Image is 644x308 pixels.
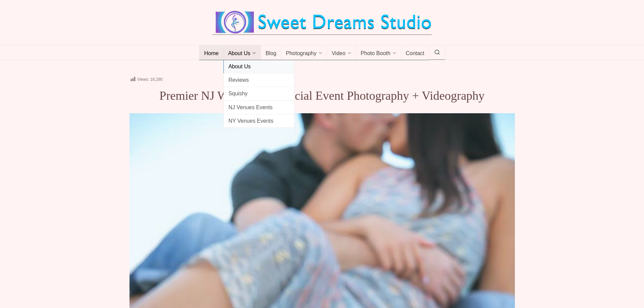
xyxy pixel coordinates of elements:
[223,101,294,114] a: NJ Venues Events
[229,103,289,112] span: NJ Venues Events
[229,62,289,71] span: About Us
[229,89,289,98] span: Squishy
[160,89,485,102] span: Premier NJ Wedding & Special Event Photography + Videography
[223,87,294,100] a: Squishy
[212,10,432,34] img: Best Wedding Event Photography Photo Booth Videography NJ NY
[223,114,294,127] a: NY Venues Events
[223,60,294,73] a: About Us
[356,45,401,60] a: Photo Booth
[204,50,219,57] span: Home
[199,45,224,60] a: Home
[223,73,294,87] a: Reviews
[265,50,276,57] span: Blog
[229,75,289,85] span: Reviews
[229,116,289,125] span: NY Venues Events
[150,77,163,82] span: 16,290
[332,50,345,57] span: Video
[361,50,390,57] span: Photo Booth
[281,45,327,60] a: Photography
[406,50,424,57] span: Contact
[401,45,429,60] a: Contact
[228,50,251,57] span: About Us
[286,50,316,57] span: Photography
[137,77,149,82] span: Views:
[327,45,356,60] a: Video
[261,45,281,60] a: Blog
[223,45,261,60] a: About Us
